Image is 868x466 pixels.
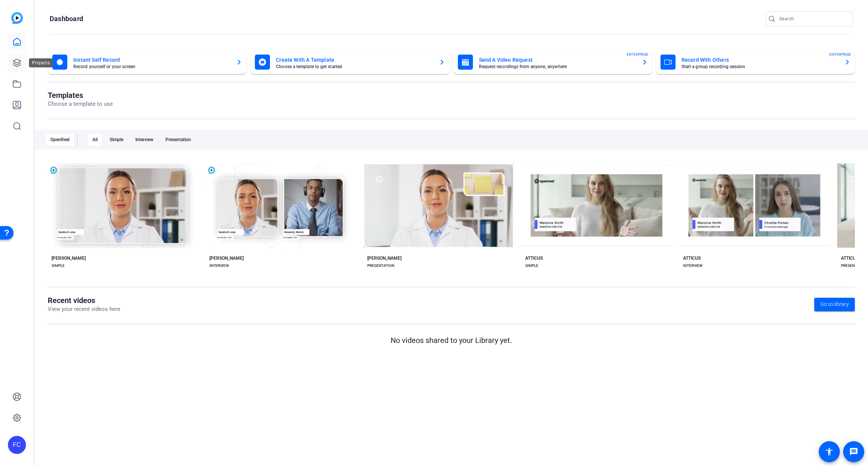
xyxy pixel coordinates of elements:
div: PRESENTATION [367,263,394,269]
mat-card-subtitle: Choose a template to get started [276,64,433,69]
div: SIMPLE [52,263,65,269]
mat-icon: message [849,447,858,456]
mat-card-title: Send A Video Request [479,55,636,64]
button: Send A Video RequestRequest recordings from anyone, anywhereENTERPRISE [453,50,652,74]
p: View your recent videos here [48,305,120,314]
div: ATTICUS [683,255,701,261]
input: Search [779,14,847,23]
div: [PERSON_NAME] [209,255,244,261]
div: FC [8,436,26,454]
h1: Templates [48,91,113,100]
mat-icon: accessibility [825,447,834,456]
button: Record With OthersStart a group recording sessionENTERPRISE [656,50,855,74]
p: No videos shared to your Library yet. [48,335,855,346]
div: [PERSON_NAME] [52,255,86,261]
div: ATTICUS [841,255,859,261]
div: OpenReel [46,134,74,146]
mat-card-subtitle: Record yourself or your screen [73,64,230,69]
mat-card-title: Create With A Template [276,55,433,64]
button: Instant Self RecordRecord yourself or your screen [48,50,247,74]
button: Create With A TemplateChoose a template to get started [250,50,449,74]
div: Presentation [161,134,195,146]
div: PRESENTATION [841,263,868,269]
div: SIMPLE [525,263,538,269]
mat-card-title: Instant Self Record [73,55,230,64]
mat-card-subtitle: Request recordings from anyone, anywhere [479,64,636,69]
div: Interview [131,134,158,146]
a: Go to library [814,298,855,311]
span: Go to library [820,300,849,308]
h1: Recent videos [48,296,120,305]
div: ATTICUS [525,255,543,261]
div: [PERSON_NAME] [367,255,401,261]
mat-card-subtitle: Start a group recording session [682,64,838,69]
mat-card-title: Record With Others [682,55,838,64]
span: ENTERPRISE [627,52,648,57]
span: ENTERPRISE [829,52,851,57]
img: blue-gradient.svg [11,12,23,24]
div: Simple [105,134,128,146]
div: Projects [29,58,53,67]
div: All [88,134,102,146]
h1: Dashboard [50,14,83,23]
div: INTERVIEW [209,263,229,269]
p: Choose a template to use [48,100,113,108]
div: INTERVIEW [683,263,703,269]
